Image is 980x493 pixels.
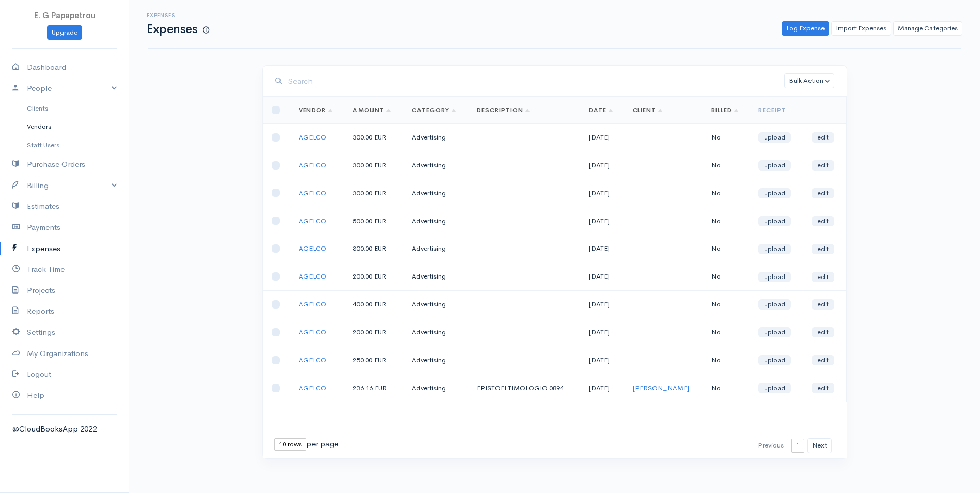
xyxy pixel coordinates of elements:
td: No [703,124,750,151]
td: No [703,346,750,374]
td: No [703,207,750,235]
a: upload [758,188,791,198]
a: Manage Categories [893,21,962,36]
td: [DATE] [581,179,624,207]
a: AGELCO [299,300,326,309]
a: AGELCO [299,133,326,142]
a: Date [589,106,613,114]
a: AGELCO [299,272,326,281]
a: upload [758,132,791,143]
td: [DATE] [581,235,624,263]
a: edit [812,160,834,171]
div: @CloudBooksApp 2022 [12,423,117,435]
td: [DATE] [581,318,624,346]
a: edit [812,188,834,198]
td: [DATE] [581,374,624,402]
td: [DATE] [581,346,624,374]
td: Advertising [403,346,469,374]
a: upload [758,327,791,337]
a: upload [758,299,791,310]
td: 200.00 EUR [345,263,403,290]
span: E. G Papapetrou [34,10,96,20]
td: Advertising [403,263,469,290]
h6: Expenses [147,12,209,18]
a: AGELCO [299,244,326,253]
a: upload [758,272,791,282]
a: edit [812,272,834,282]
td: Advertising [403,124,469,151]
a: edit [812,299,834,310]
button: Next [807,438,832,453]
a: Billed [711,106,738,114]
td: 300.00 EUR [345,179,403,207]
a: AGELCO [299,383,326,392]
a: AGELCO [299,356,326,364]
td: 500.00 EUR [345,207,403,235]
td: Advertising [403,290,469,318]
td: 200.00 EUR [345,318,403,346]
a: upload [758,355,791,365]
td: Advertising [403,151,469,179]
span: How to log your Expenses? [203,26,209,35]
td: 300.00 EUR [345,151,403,179]
a: Category [412,106,456,114]
a: upload [758,216,791,226]
td: 400.00 EUR [345,290,403,318]
a: upload [758,383,791,393]
a: Amount [353,106,391,114]
a: Description [477,106,530,114]
a: edit [812,132,834,143]
td: [DATE] [581,124,624,151]
td: 236.16 EUR [345,374,403,402]
td: 300.00 EUR [345,124,403,151]
td: Advertising [403,235,469,263]
td: Advertising [403,318,469,346]
td: No [703,235,750,263]
td: Advertising [403,207,469,235]
td: Advertising [403,374,469,402]
button: Bulk Action [784,73,834,88]
a: AGELCO [299,161,326,170]
a: Log Expense [782,21,829,36]
a: Upgrade [47,25,82,40]
a: edit [812,244,834,254]
a: AGELCO [299,328,326,336]
td: No [703,179,750,207]
a: Import Expenses [831,21,891,36]
td: [DATE] [581,207,624,235]
td: Advertising [403,179,469,207]
a: edit [812,216,834,226]
input: Search [288,71,784,92]
td: [DATE] [581,263,624,290]
a: upload [758,160,791,171]
a: AGELCO [299,189,326,197]
td: EPISTOFI TIMOLOGIO 0894 [469,374,581,402]
a: upload [758,244,791,254]
td: No [703,290,750,318]
a: edit [812,327,834,337]
td: 250.00 EUR [345,346,403,374]
a: edit [812,383,834,393]
td: No [703,374,750,402]
a: Client [633,106,663,114]
td: No [703,318,750,346]
th: Receipt [750,97,803,124]
td: No [703,263,750,290]
td: [DATE] [581,151,624,179]
a: Vendor [299,106,333,114]
h1: Expenses [147,23,209,36]
a: [PERSON_NAME] [633,383,689,392]
td: 300.00 EUR [345,235,403,263]
td: No [703,151,750,179]
div: per page [274,438,338,451]
a: edit [812,355,834,365]
a: AGELCO [299,217,326,225]
td: [DATE] [581,290,624,318]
